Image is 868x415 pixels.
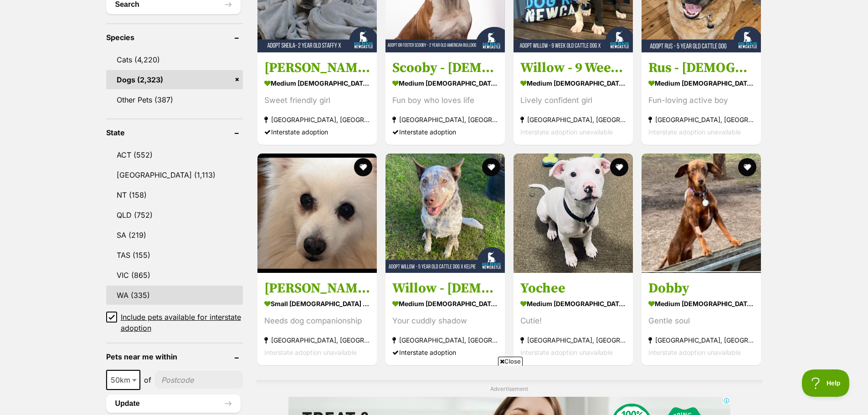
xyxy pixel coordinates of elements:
a: QLD (752) [106,205,243,225]
a: WA (335) [106,286,243,305]
div: Fun boy who loves life [392,94,498,107]
span: Interstate adoption unavailable [264,348,357,356]
h3: [PERSON_NAME] [264,280,370,297]
span: 50km [107,374,139,386]
a: Dogs (2,323) [106,70,243,89]
strong: medium [DEMOGRAPHIC_DATA] Dog [392,297,498,310]
button: favourite [610,158,628,176]
span: 50km [106,370,140,390]
h3: Willow - [DEMOGRAPHIC_DATA] Cattle Dog X Kelpie [392,280,498,297]
a: Scooby - [DEMOGRAPHIC_DATA] American Bulldog medium [DEMOGRAPHIC_DATA] Dog Fun boy who loves life... [385,52,505,145]
span: Interstate adoption unavailable [648,128,741,136]
a: Dobby medium [DEMOGRAPHIC_DATA] Dog Gentle soul [GEOGRAPHIC_DATA], [GEOGRAPHIC_DATA] Interstate a... [642,273,761,365]
a: Willow - 9 Week Old Cattle Dog X medium [DEMOGRAPHIC_DATA] Dog Lively confident girl [GEOGRAPHIC_... [514,52,633,145]
a: [PERSON_NAME] - [DEMOGRAPHIC_DATA] Staffy X medium [DEMOGRAPHIC_DATA] Dog Sweet friendly girl [GE... [257,52,377,145]
strong: medium [DEMOGRAPHIC_DATA] Dog [520,297,626,310]
div: Needs dog companionship [264,315,370,327]
div: Sweet friendly girl [264,94,370,107]
a: Yochee medium [DEMOGRAPHIC_DATA] Dog Cutie! [GEOGRAPHIC_DATA], [GEOGRAPHIC_DATA] Interstate adopt... [514,273,633,365]
button: favourite [354,158,372,176]
span: Close [498,357,523,366]
a: ACT (552) [106,145,243,164]
span: Interstate adoption unavailable [520,348,613,356]
strong: [GEOGRAPHIC_DATA], [GEOGRAPHIC_DATA] [264,334,370,346]
img: Yochee - Staffordshire Bull Terrier Dog [514,154,633,273]
img: Tara - Japanese Spitz Dog [257,154,377,273]
div: Your cuddly shadow [392,315,498,327]
h3: Rus - [DEMOGRAPHIC_DATA] Cattle Dog [648,59,754,77]
a: Other Pets (387) [106,90,243,109]
strong: medium [DEMOGRAPHIC_DATA] Dog [648,77,754,90]
a: SA (219) [106,225,243,245]
button: favourite [482,158,500,176]
strong: medium [DEMOGRAPHIC_DATA] Dog [520,77,626,90]
span: of [144,374,151,385]
strong: medium [DEMOGRAPHIC_DATA] Dog [648,297,754,310]
a: Rus - [DEMOGRAPHIC_DATA] Cattle Dog medium [DEMOGRAPHIC_DATA] Dog Fun-loving active boy [GEOGRAPH... [642,52,761,145]
img: Dobby - Dachshund x Whippet Dog [642,154,761,273]
a: Willow - [DEMOGRAPHIC_DATA] Cattle Dog X Kelpie medium [DEMOGRAPHIC_DATA] Dog Your cuddly shadow ... [385,273,505,365]
button: Update [106,395,241,413]
h3: [PERSON_NAME] - [DEMOGRAPHIC_DATA] Staffy X [264,59,370,77]
div: Lively confident girl [520,94,626,107]
div: Gentle soul [648,315,754,327]
strong: small [DEMOGRAPHIC_DATA] Dog [264,297,370,310]
a: [PERSON_NAME] small [DEMOGRAPHIC_DATA] Dog Needs dog companionship [GEOGRAPHIC_DATA], [GEOGRAPHIC... [257,273,377,365]
a: [GEOGRAPHIC_DATA] (1,113) [106,165,243,184]
button: favourite [739,158,757,176]
strong: [GEOGRAPHIC_DATA], [GEOGRAPHIC_DATA] [392,334,498,346]
div: Interstate adoption [264,126,370,138]
strong: [GEOGRAPHIC_DATA], [GEOGRAPHIC_DATA] [520,113,626,126]
header: Pets near me within [106,353,243,361]
h3: Dobby [648,280,754,297]
div: Interstate adoption [392,346,498,359]
a: Cats (4,220) [106,50,243,69]
input: postcode [155,371,243,389]
iframe: Advertisement [213,369,655,410]
h3: Willow - 9 Week Old Cattle Dog X [520,59,626,77]
div: Cutie! [520,315,626,327]
strong: [GEOGRAPHIC_DATA], [GEOGRAPHIC_DATA] [648,334,754,346]
a: NT (158) [106,185,243,205]
header: State [106,128,243,137]
a: Include pets available for interstate adoption [106,312,243,333]
strong: [GEOGRAPHIC_DATA], [GEOGRAPHIC_DATA] [392,113,498,126]
h3: Scooby - [DEMOGRAPHIC_DATA] American Bulldog [392,59,498,77]
h3: Yochee [520,280,626,297]
span: Interstate adoption unavailable [648,348,741,356]
strong: [GEOGRAPHIC_DATA], [GEOGRAPHIC_DATA] [520,334,626,346]
span: Interstate adoption unavailable [520,128,613,136]
strong: [GEOGRAPHIC_DATA], [GEOGRAPHIC_DATA] [648,113,754,126]
iframe: Help Scout Beacon - Open [802,369,850,397]
strong: medium [DEMOGRAPHIC_DATA] Dog [392,77,498,90]
strong: [GEOGRAPHIC_DATA], [GEOGRAPHIC_DATA] [264,113,370,126]
span: Include pets available for interstate adoption [121,312,243,333]
strong: medium [DEMOGRAPHIC_DATA] Dog [264,77,370,90]
div: Fun-loving active boy [648,94,754,107]
img: Willow - 5 Year Old Cattle Dog X Kelpie - Australian Cattle Dog x Australian Kelpie Dog [385,154,505,273]
a: TAS (155) [106,246,243,265]
header: Species [106,33,243,41]
a: VIC (865) [106,266,243,285]
div: Interstate adoption [392,126,498,138]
